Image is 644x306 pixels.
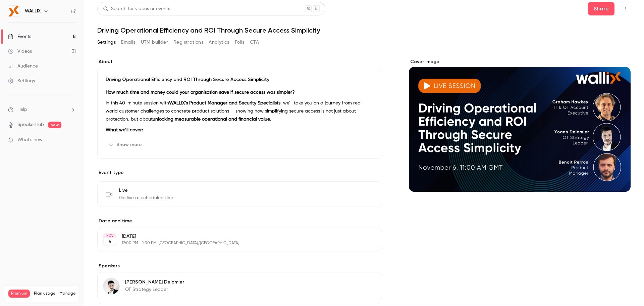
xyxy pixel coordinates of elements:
[119,194,174,201] span: Go live at scheduled time
[121,37,135,48] button: Emails
[209,37,229,48] button: Analytics
[104,233,116,238] div: NOV
[97,26,631,34] h1: Driving Operational Efficiency and ROI Through Secure Access Simplicity
[103,5,170,12] div: Search for videos or events
[8,63,38,70] div: Audience
[8,48,32,55] div: Videos
[106,99,374,123] p: In this 40-minute session with , we’ll take you on a journey from real-world customer challenges ...
[409,58,631,192] section: Cover image
[122,241,346,246] p: 12:00 PM - 1:00 PM, [GEOGRAPHIC_DATA]/[GEOGRAPHIC_DATA]
[106,90,295,95] strong: How much time and money could your organisation save if secure access was simpler?
[106,128,146,132] strong: What we’ll cover:
[106,139,146,150] button: Show more
[409,58,631,65] label: Cover image
[8,290,30,298] span: Premium
[48,122,61,128] span: new
[97,169,382,176] p: Event type
[169,101,280,105] strong: WALLIX’s Product Manager and Security Specialists
[173,37,203,48] button: Registrations
[97,263,382,269] label: Speakers
[108,238,111,245] p: 6
[125,279,184,286] p: [PERSON_NAME] Delomier
[8,33,31,40] div: Events
[588,2,614,15] button: Share
[250,37,259,48] button: CTA
[97,37,116,48] button: Settings
[68,137,76,143] iframe: Noticeable Trigger
[235,37,245,48] button: Polls
[25,8,41,14] h6: WALLIX
[8,78,35,84] div: Settings
[141,37,168,48] button: UTM builder
[103,278,119,294] img: Yoann Delomier
[125,286,184,293] p: OT Strategy Leader
[122,233,346,240] p: [DATE]
[17,121,44,128] a: SpeakerHub
[8,6,19,16] img: WALLIX
[34,291,55,296] span: Plan usage
[97,58,382,65] label: About
[17,136,43,143] span: What's new
[119,187,174,194] span: Live
[97,218,382,224] label: Date and time
[17,106,27,113] span: Help
[97,272,382,300] div: Yoann Delomier[PERSON_NAME] DelomierOT Strategy Leader
[59,291,75,296] a: Manage
[106,76,374,83] p: Driving Operational Efficiency and ROI Through Secure Access Simplicity
[8,106,76,113] li: help-dropdown-opener
[153,117,270,122] strong: unlocking measurable operational and financial value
